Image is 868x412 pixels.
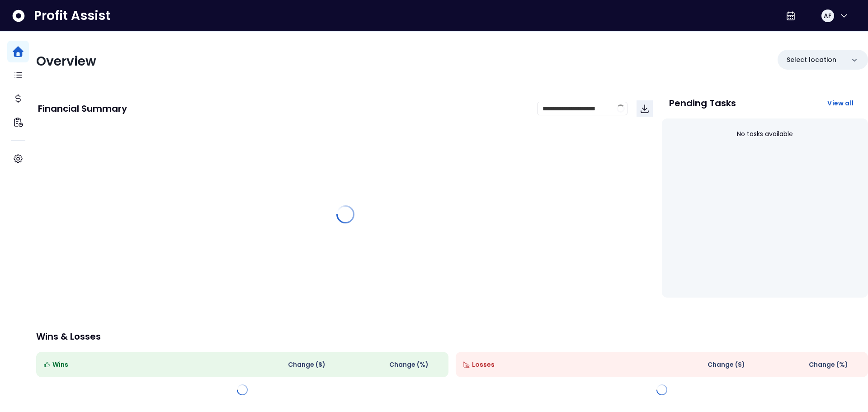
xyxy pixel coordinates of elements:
p: Pending Tasks [669,99,736,108]
span: AF [824,11,831,20]
span: Wins [52,360,68,369]
span: View all [827,99,854,108]
span: Change ( $ ) [708,360,745,369]
span: Overview [36,52,96,70]
span: Losses [472,360,495,369]
p: Financial Summary [38,104,127,113]
span: Change (%) [809,360,848,369]
div: No tasks available [669,122,861,146]
button: View all [820,95,861,111]
span: Change ( $ ) [288,360,325,369]
p: Wins & Losses [36,332,868,341]
p: Select location [787,55,836,65]
span: Profit Assist [34,8,110,24]
span: Change (%) [389,360,429,369]
button: Download [637,100,653,117]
